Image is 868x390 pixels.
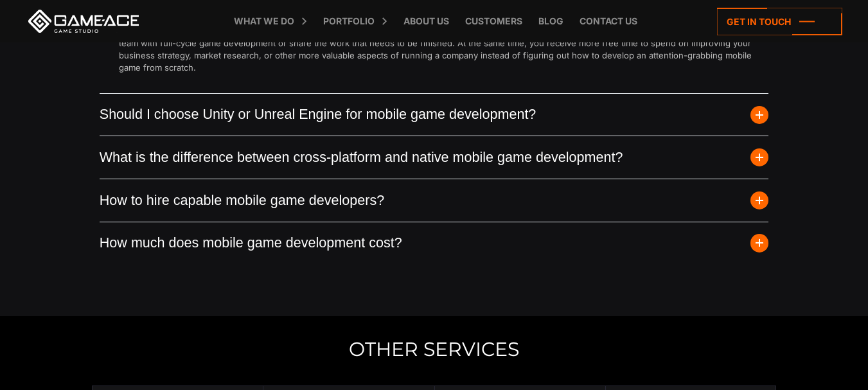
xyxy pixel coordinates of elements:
[717,8,842,35] a: Get in touch
[100,179,769,222] button: How to hire capable mobile game developers?
[100,94,769,136] button: Should I choose Unity or Unreal Engine for mobile game development?
[92,339,776,360] h2: Other Services
[119,26,769,74] p: While your partner is busy with the technical part of your mobile game, you can discuss the coope...
[100,136,769,179] button: What is the difference between cross-platform and native mobile game development?
[100,222,769,265] button: How much does mobile game development cost?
